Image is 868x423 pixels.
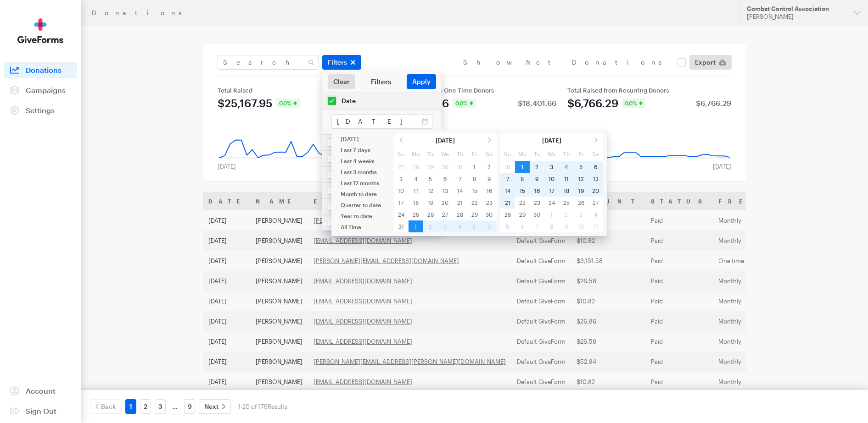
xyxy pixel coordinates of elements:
a: Settings [4,102,77,119]
td: [DATE] [203,291,250,311]
a: 3 [155,399,166,414]
td: 31 [394,220,409,232]
span: Campaigns [26,86,66,94]
td: Default GiveForm [511,311,571,331]
td: 19 [574,185,588,197]
td: Monthly [713,311,818,331]
td: 15 [515,185,530,197]
td: [PERSON_NAME] [250,331,308,352]
td: Default GiveForm [511,372,571,392]
li: Last 4 weeks [335,155,386,166]
th: [DATE] [409,133,482,147]
td: 13 [438,185,453,197]
span: Next [204,401,218,412]
td: 10 [394,185,409,197]
td: Paid [645,352,713,372]
td: Monthly [713,271,818,291]
th: Th [453,147,467,161]
td: 21 [453,197,467,209]
td: $10.82 [571,291,645,311]
td: 25 [559,197,574,209]
td: 24 [394,209,409,220]
td: 27 [588,197,603,209]
th: Frequency [713,192,818,210]
td: 1 [515,161,530,173]
th: Status [645,192,713,210]
td: 28 [500,209,515,220]
div: Total Raised from Recurring Donors [567,87,731,94]
th: Email [308,192,511,210]
th: Tu [423,147,438,161]
a: Account [4,383,77,399]
a: 9 [184,399,195,414]
td: [DATE] [203,271,250,291]
th: We [544,147,559,161]
td: 28 [453,209,467,220]
td: [DATE] [203,210,250,231]
td: 10 [544,173,559,185]
td: [PERSON_NAME] [250,291,308,311]
td: Paid [645,251,713,271]
div: 1-20 of 179 [238,399,287,414]
td: 16 [482,185,497,197]
a: Sign Out [4,403,77,419]
td: 14 [453,185,467,197]
td: $10.82 [571,231,645,251]
td: 20 [438,197,453,209]
td: Paid [645,331,713,352]
a: [PERSON_NAME][EMAIL_ADDRESS][PERSON_NAME][DOMAIN_NAME] [314,217,506,224]
td: 22 [467,197,482,209]
td: 1 [467,161,482,173]
td: 6 [438,173,453,185]
td: 5 [574,161,588,173]
td: 5 [423,173,438,185]
td: 9 [530,173,544,185]
td: [PERSON_NAME] [250,311,308,331]
th: Date [203,192,250,210]
td: Paid [645,291,713,311]
li: [DATE] [335,133,386,144]
td: 22 [515,197,530,209]
td: 13 [588,173,603,185]
img: GiveForms [17,18,63,44]
td: [DATE] [203,372,250,392]
td: Monthly [713,331,818,352]
a: [EMAIL_ADDRESS][DOMAIN_NAME] [314,378,412,385]
td: [DATE] [203,331,250,352]
input: Search Name & Email [218,55,319,70]
td: 7 [500,173,515,185]
td: [PERSON_NAME] [250,271,308,291]
td: 21 [500,197,515,209]
th: Fr [574,147,588,161]
td: Monthly [713,352,818,372]
a: [PERSON_NAME][EMAIL_ADDRESS][DOMAIN_NAME] [314,257,459,264]
td: 14 [500,185,515,197]
span: Account [26,386,56,395]
span: Donations [26,66,62,74]
td: 11 [409,185,423,197]
span: Export [695,57,716,68]
th: Mo [409,147,423,161]
span: Filters [328,57,347,68]
td: $26.86 [571,311,645,331]
td: 19 [423,197,438,209]
td: Default GiveForm [511,271,571,291]
td: 30 [530,209,544,220]
td: 12 [574,173,588,185]
a: [EMAIL_ADDRESS][DOMAIN_NAME] [314,338,412,345]
td: 23 [482,197,497,209]
td: [PERSON_NAME] [250,352,308,372]
th: Th [559,147,574,161]
th: Su [500,147,515,161]
td: [PERSON_NAME] [250,251,308,271]
td: 18 [409,197,423,209]
td: $10.82 [571,372,645,392]
td: 26 [423,209,438,220]
td: 25 [409,209,423,220]
a: [EMAIL_ADDRESS][DOMAIN_NAME] [314,318,412,325]
td: Monthly [713,291,818,311]
button: Apply [407,74,436,89]
td: 7 [453,173,467,185]
li: All Time [335,221,386,232]
td: [PERSON_NAME] [250,372,308,392]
